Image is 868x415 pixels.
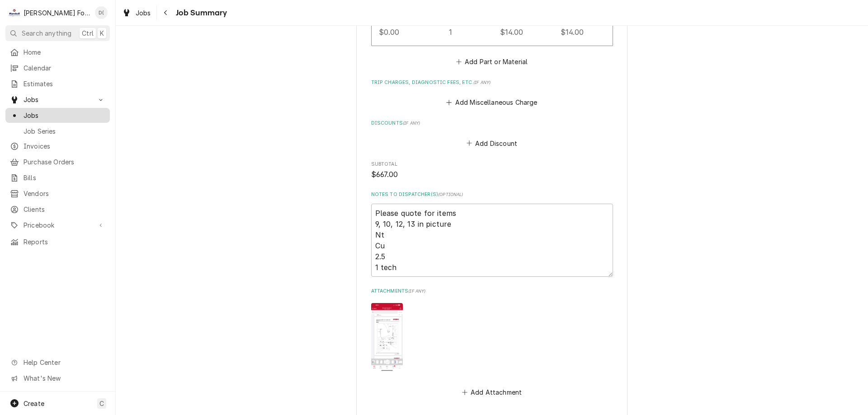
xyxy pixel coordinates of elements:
[24,205,105,214] span: Clients
[5,61,110,75] a: Calendar
[460,386,524,399] button: Add Attachment
[5,76,110,91] a: Estimates
[5,355,110,370] a: Go to Help Center
[173,7,227,19] span: Job Summary
[24,126,105,136] span: Job Series
[371,79,613,109] div: Trip Charges, Diagnostic Fees, etc.
[465,137,519,149] button: Add Discount
[371,288,613,399] div: Attachments
[159,5,173,20] button: Navigate back
[371,303,403,372] img: cCoR9myQxmZ7X1gQVwwW
[371,191,613,276] div: Notes to Dispatcher(s)
[5,186,110,201] a: Vendors
[136,8,151,18] span: Jobs
[371,161,613,168] span: Subtotal
[371,169,613,180] span: Subtotal
[82,28,94,38] span: Ctrl
[24,373,104,383] span: What's New
[5,124,110,139] a: Job Series
[5,139,110,154] a: Invoices
[473,80,491,85] span: ( if any )
[371,204,613,277] textarea: Please quote for items 9, 10, 12, 13 in picture Nt Cu 2.5 1 tech
[5,218,110,233] a: Go to Pricebook
[371,191,613,198] label: Notes to Dispatcher(s)
[24,237,105,247] span: Reports
[403,121,420,126] span: ( if any )
[5,25,110,41] button: Search anythingCtrlK
[8,6,21,19] div: M
[449,27,452,37] div: 1
[24,358,104,367] span: Help Center
[5,45,110,60] a: Home
[24,141,105,151] span: Invoices
[118,5,155,20] a: Jobs
[24,189,105,198] span: Vendors
[371,288,613,295] label: Attachments
[24,47,105,57] span: Home
[371,120,613,149] div: Discounts
[5,234,110,249] a: Reports
[100,28,104,38] span: K
[5,170,110,185] a: Bills
[24,95,92,104] span: Jobs
[561,27,584,37] div: $14.00
[408,289,425,294] span: ( if any )
[371,170,398,179] span: $667.00
[5,92,110,107] a: Go to Jobs
[24,63,105,73] span: Calendar
[8,6,21,19] div: Marshall Food Equipment Service's Avatar
[438,192,463,197] span: ( optional )
[5,108,110,123] a: Jobs
[24,79,105,89] span: Estimates
[371,120,613,127] label: Discounts
[379,27,400,37] div: $0.00
[5,371,110,386] a: Go to What's New
[5,154,110,169] a: Purchase Orders
[24,157,105,167] span: Purchase Orders
[24,111,105,120] span: Jobs
[95,6,108,19] div: Derek Testa (81)'s Avatar
[95,6,108,19] div: D(
[445,96,539,109] button: Add Miscellaneous Charge
[99,399,104,408] span: C
[500,27,524,37] div: $14.00
[24,220,92,230] span: Pricebook
[371,79,613,86] label: Trip Charges, Diagnostic Fees, etc.
[5,202,110,217] a: Clients
[24,8,90,18] div: [PERSON_NAME] Food Equipment Service
[371,161,613,180] div: Subtotal
[24,400,44,407] span: Create
[22,28,71,38] span: Search anything
[24,173,105,182] span: Bills
[454,55,529,68] button: Add Part or Material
